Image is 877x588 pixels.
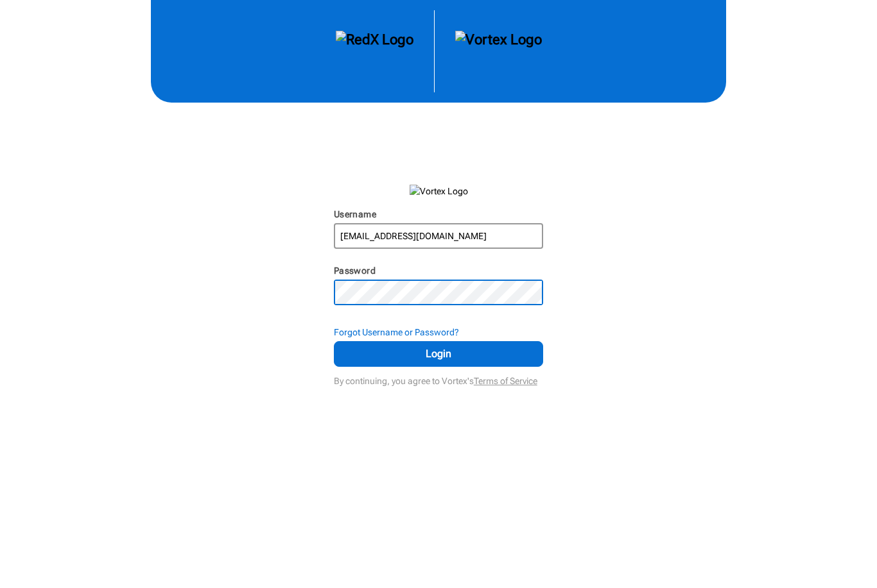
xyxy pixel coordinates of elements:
[474,376,537,386] a: Terms of Service
[350,346,528,362] span: Login
[336,31,413,72] img: RedX Logo
[334,369,544,387] div: By continuing, you agree to Vortex's
[334,327,459,337] strong: Forgot Username or Password?
[334,326,544,339] div: Forgot Username or Password?
[455,31,542,72] img: Vortex Logo
[334,265,376,276] label: Password
[334,209,376,219] label: Username
[334,341,544,367] button: Login
[410,185,468,197] img: Vortex Logo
